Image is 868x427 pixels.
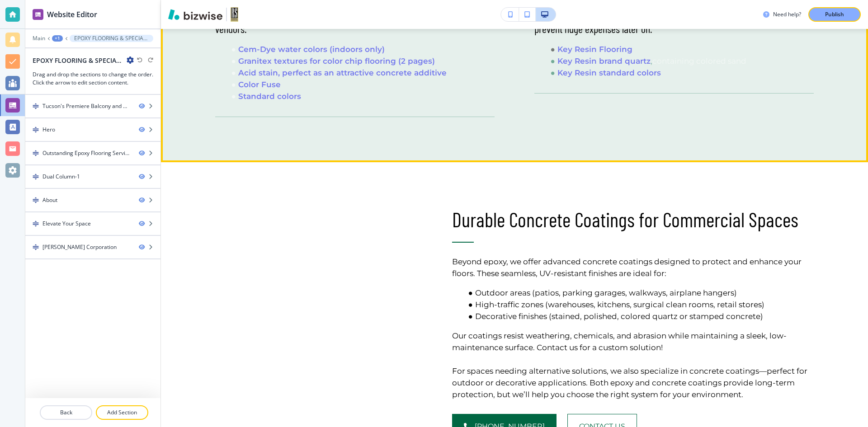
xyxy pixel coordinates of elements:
button: EPOXY FLOORING & SPECIALTY COATINGS [70,35,153,42]
img: editor icon [33,9,43,20]
img: Drag [33,150,39,156]
div: DragHero [25,118,160,141]
button: Add Section [96,405,148,420]
div: Outstanding Epoxy Flooring Services [42,149,132,157]
a: Key Resin Flooring [557,45,632,54]
div: DragOutstanding Epoxy Flooring Services [25,142,160,164]
a: Key Resin brand quartz [557,56,651,66]
div: Elevate Your Space [42,220,91,228]
img: Drag [33,127,39,133]
img: Drag [33,197,39,203]
div: DragAbout [25,189,160,211]
div: Tucson's Premiere Balcony and Walk Deck Waterproofing Service [42,102,132,110]
a: Cem-Dye water colors (indoors only) [238,45,385,54]
li: , [546,55,814,67]
img: Drag [33,174,39,180]
div: DragTucson's Premiere Balcony and Walk Deck Waterproofing Service [25,95,160,117]
div: DragDual Column-1 [25,165,160,188]
a: Standard colors [238,92,301,101]
div: Hero [42,126,55,134]
li: Outdoor areas (patios, parking garages, walkways, airplane hangers) [463,287,814,299]
a: Acid stain, perfect as an attractive concrete additive [238,68,447,77]
p: Add Section [97,408,147,417]
p: Beyond epoxy, we offer advanced concrete coatings designed to protect and enhance your floors. Th... [452,256,814,279]
p: For spaces needing alternative solutions, we also specialize in concrete coatings—perfect for out... [452,365,814,400]
h2: Website Editor [47,9,97,20]
img: Your Logo [231,7,238,22]
button: Publish [808,7,861,22]
img: Drag [33,221,39,227]
div: Drag[PERSON_NAME] Corporation [25,236,160,258]
p: Publish [825,10,844,19]
a: Color Fuse [238,80,281,89]
img: afbd8f7c518c6cbacfedd693fbde3d05.webp [215,207,420,361]
p: Durable Concrete Coatings for Commercial Spaces [452,207,814,231]
button: Main [33,35,45,42]
div: R S Herder Corporation [42,243,117,251]
a: Key Resin standard colors [557,68,661,77]
h2: EPOXY FLOORING & SPECIALTY COATINGS [33,56,123,65]
img: Drag [33,103,39,109]
li: High-traffic zones (warehouses, kitchens, surgical clean rooms, retail stores) [463,299,814,310]
p: Back [41,408,91,417]
p: EPOXY FLOORING & SPECIALTY COATINGS [74,35,149,42]
div: About [42,196,57,204]
span: containing colored sand [652,56,746,66]
button: Back [40,405,92,420]
div: DragElevate Your Space [25,212,160,235]
li: Decorative finishes (stained, polished, colored quartz or stamped concrete) [463,310,814,322]
h3: Need help? [773,10,801,19]
a: Granitex textures for color chip flooring (2 pages) [238,56,435,66]
div: Dual Column-1 [42,173,80,181]
h3: Drag and drop the sections to change the order. Click the arrow to edit section content. [33,70,153,87]
img: Drag [33,244,39,250]
p: Our coatings resist weathering, chemicals, and abrasion while maintaining a sleek, low-maintenanc... [452,330,814,353]
button: +1 [52,35,63,42]
img: Bizwise Logo [168,9,222,20]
